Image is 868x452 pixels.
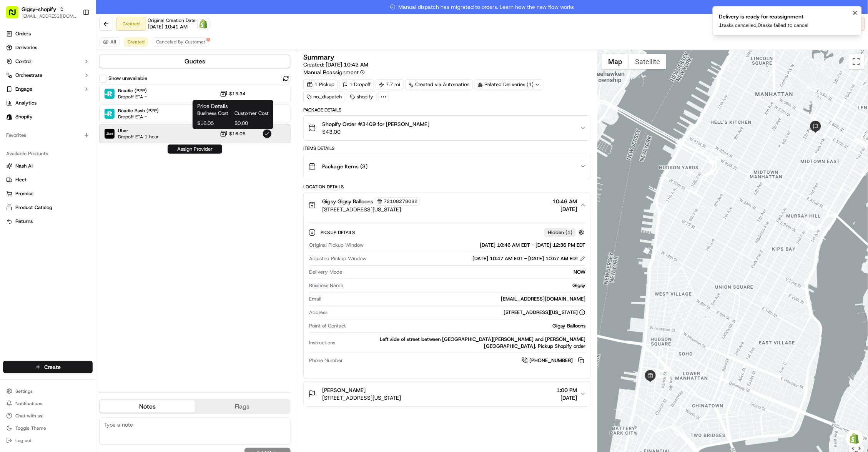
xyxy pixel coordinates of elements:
[15,413,43,419] span: Chat with us!
[602,54,629,69] button: Show street map
[3,28,93,40] a: Orders
[376,79,404,90] div: 7.7 mi
[548,229,572,236] span: Hidden ( 1 )
[6,204,90,211] a: Product Catalog
[15,44,37,51] span: Deliveries
[6,218,90,225] a: Returns
[346,282,585,289] div: Gigsy
[322,120,429,128] span: Shopify Order #3409 for [PERSON_NAME]
[8,73,22,87] img: 1736555255976-a54dd68f-1ca7-489b-9aae-adbdc363a1c4
[68,119,84,125] span: [DATE]
[76,169,93,175] span: Pylon
[6,190,90,197] a: Promise
[3,111,93,123] a: Shopify
[6,114,12,120] img: Shopify logo
[345,269,585,276] div: NOW
[220,90,246,98] button: $15.34
[322,394,401,402] span: [STREET_ADDRESS][US_STATE]
[195,400,290,413] button: Flags
[20,49,138,57] input: Got a question? Start typing here...
[197,18,210,30] a: Shopify
[15,163,33,169] span: Nash AI
[309,309,328,316] span: Address
[556,394,577,402] span: [DATE]
[44,363,61,371] span: Create
[544,228,586,237] button: Hidden (1)
[15,113,33,120] span: Shopify
[156,39,206,45] span: Canceled By Customer
[303,184,591,190] div: Location Details
[15,151,59,158] span: Knowledge Base
[3,55,93,68] button: Control
[405,79,473,90] div: Created via Automation
[5,148,62,161] a: 📗Knowledge Base
[474,79,544,90] div: Related Deliveries (1)
[322,163,367,170] span: Package Items ( 3 )
[303,68,365,76] button: Manual Reassignment
[304,193,591,218] button: Gigsy Gigsy Balloons72108278082[STREET_ADDRESS][US_STATE]10:46 AM[DATE]
[15,86,32,93] span: Engage
[15,388,33,394] span: Settings
[304,382,591,406] button: [PERSON_NAME][STREET_ADDRESS][US_STATE]1:00 PM[DATE]
[347,91,377,102] div: shopify
[234,120,269,127] span: $0.00
[309,269,342,276] span: Delivery Mode
[3,148,93,160] div: Available Products
[3,174,93,186] button: Fleet
[556,386,577,394] span: 1:00 PM
[8,100,52,106] div: Past conversations
[108,75,147,82] label: Show unavailable
[197,110,231,117] span: Business Cost
[54,169,93,175] a: Powered byPylon
[73,151,123,158] span: API Documentation
[199,19,208,28] img: Shopify
[3,423,93,434] button: Toggle Theme
[118,128,159,134] span: Uber
[15,72,42,79] span: Orchestrate
[309,242,364,249] span: Original Pickup Window
[322,206,420,213] span: [STREET_ADDRESS][US_STATE]
[153,37,209,47] button: Canceled By Customer
[303,145,591,151] div: Items Details
[326,61,368,68] span: [DATE] 10:42 AM
[15,100,37,106] span: Analytics
[309,339,335,346] span: Instructions
[3,361,93,373] button: Create
[849,54,864,69] button: Toggle fullscreen view
[105,129,115,139] img: Uber
[3,215,93,228] button: Returns
[22,13,76,19] span: [EMAIL_ADDRESS][DOMAIN_NAME]
[197,102,269,110] h1: Price Details
[99,37,120,47] button: All
[15,190,33,197] span: Promise
[3,201,93,214] button: Product Catalog
[3,129,93,141] div: Favorites
[15,400,42,407] span: Notifications
[3,83,93,95] button: Engage
[719,13,809,20] div: Delivery is ready for reassignment
[504,309,585,316] div: [STREET_ADDRESS][US_STATE]
[339,79,374,90] div: 1 Dropoff
[124,37,148,47] button: Created
[322,198,373,205] span: Gigsy Gigsy Balloons
[304,154,591,179] button: Package Items (3)
[24,119,62,125] span: [PERSON_NAME]
[3,3,80,22] button: Gigsy-shopify[EMAIL_ADDRESS][DOMAIN_NAME]
[390,3,574,11] span: Manual dispatch has migrated to orders. Learn how the new flow works
[8,111,20,124] img: Sarah Lucier
[148,23,188,30] span: [DATE] 10:41 AM
[322,386,366,394] span: [PERSON_NAME]
[22,5,56,13] span: Gigsy-shopify
[367,242,585,249] div: [DATE] 10:46 AM EDT - [DATE] 12:36 PM EDT
[100,400,195,413] button: Notes
[118,134,159,140] span: Dropoff ETA 1 hour
[3,97,93,109] a: Analytics
[118,88,147,94] span: Roadie (P2P)
[349,322,585,329] div: Gigsy Balloons
[15,58,32,65] span: Control
[3,398,93,409] button: Notifications
[309,357,343,364] span: Phone Number
[168,145,222,154] button: Assign Provider
[719,22,809,29] p: 1 tasks cancelled, 0 tasks failed to cancel
[3,188,93,200] button: Promise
